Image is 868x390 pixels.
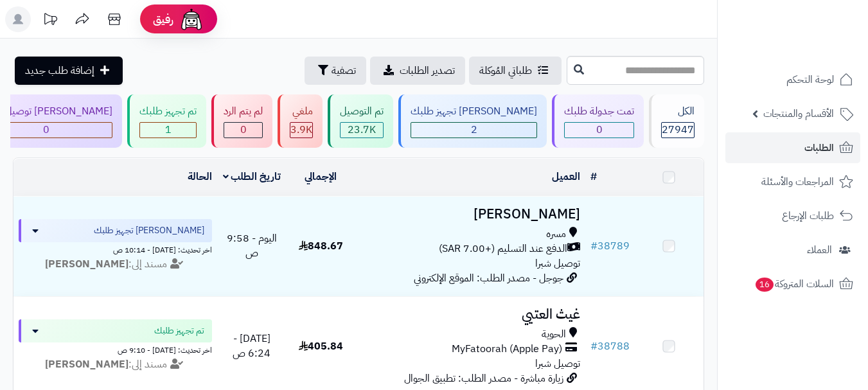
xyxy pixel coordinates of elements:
[290,122,312,137] span: 3.9K
[154,324,204,337] span: تم تجهيز طلبك
[452,342,562,357] span: MyFatoorah (Apple Pay)
[34,6,66,35] a: تحديثات المنصة
[542,327,566,342] span: الحوية
[661,104,695,119] div: الكل
[340,104,384,119] div: تم التوصيل
[25,63,94,78] span: إضافة طلب جديد
[590,339,598,354] span: #
[535,356,580,371] span: توصيل شبرا
[590,169,597,184] a: #
[188,169,212,184] a: الحالة
[290,104,313,119] div: ملغي
[646,94,707,148] a: الكل27947
[763,105,834,123] span: الأقسام والمنتجات
[275,94,325,148] a: ملغي 3.9K
[299,238,343,254] span: 848.67
[725,132,860,163] a: الطلبات
[94,224,204,237] span: [PERSON_NAME] تجهيز طلبك
[224,123,262,137] div: 0
[725,235,860,265] a: العملاء
[761,173,834,191] span: المراجعات والأسئلة
[179,6,204,32] img: ai-face.png
[240,122,247,137] span: 0
[9,357,222,372] div: مسند إلى:
[360,207,580,222] h3: [PERSON_NAME]
[411,104,537,119] div: [PERSON_NAME] تجهيز طلبك
[662,122,694,137] span: 27947
[404,371,563,386] span: زيارة مباشرة - مصدر الطلب: تطبيق الجوال
[305,57,366,85] button: تصفية
[756,278,774,292] span: 16
[546,227,566,242] span: مسره
[479,63,532,78] span: طلباتي المُوكلة
[565,123,633,137] div: 0
[590,339,630,354] a: #38788
[400,63,455,78] span: تصدير الطلبات
[552,169,580,184] a: العميل
[233,331,270,361] span: [DATE] - 6:24 ص
[139,104,197,119] div: تم تجهيز طلبك
[348,122,376,137] span: 23.7K
[140,123,196,137] div: 1
[223,169,281,184] a: تاريخ الطلب
[125,94,209,148] a: تم تجهيز طلبك 1
[754,275,834,293] span: السلات المتروكة
[725,166,860,197] a: المراجعات والأسئلة
[535,256,580,271] span: توصيل شبرا
[360,307,580,322] h3: غيث العتيي
[786,71,834,89] span: لوحة التحكم
[414,270,563,286] span: جوجل - مصدر الطلب: الموقع الإلكتروني
[370,57,465,85] a: تصدير الطلبات
[590,238,598,254] span: #
[165,122,172,137] span: 1
[19,242,212,256] div: اخر تحديث: [DATE] - 10:14 ص
[341,123,383,137] div: 23717
[45,256,128,272] strong: [PERSON_NAME]
[725,64,860,95] a: لوحة التحكم
[725,269,860,299] a: السلات المتروكة16
[224,104,263,119] div: لم يتم الرد
[227,231,277,261] span: اليوم - 9:58 ص
[564,104,634,119] div: تمت جدولة طلبك
[804,139,834,157] span: الطلبات
[19,342,212,356] div: اخر تحديث: [DATE] - 9:10 ص
[549,94,646,148] a: تمت جدولة طلبك 0
[332,63,356,78] span: تصفية
[590,238,630,254] a: #38789
[299,339,343,354] span: 405.84
[9,257,222,272] div: مسند إلى:
[45,357,128,372] strong: [PERSON_NAME]
[725,200,860,231] a: طلبات الإرجاع
[153,12,173,27] span: رفيق
[782,207,834,225] span: طلبات الإرجاع
[411,123,536,137] div: 2
[807,241,832,259] span: العملاء
[325,94,396,148] a: تم التوصيل 23.7K
[396,94,549,148] a: [PERSON_NAME] تجهيز طلبك 2
[471,122,477,137] span: 2
[305,169,337,184] a: الإجمالي
[290,123,312,137] div: 3853
[209,94,275,148] a: لم يتم الرد 0
[469,57,562,85] a: طلباتي المُوكلة
[43,122,49,137] span: 0
[596,122,603,137] span: 0
[15,57,123,85] a: إضافة طلب جديد
[439,242,567,256] span: الدفع عند التسليم (+7.00 SAR)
